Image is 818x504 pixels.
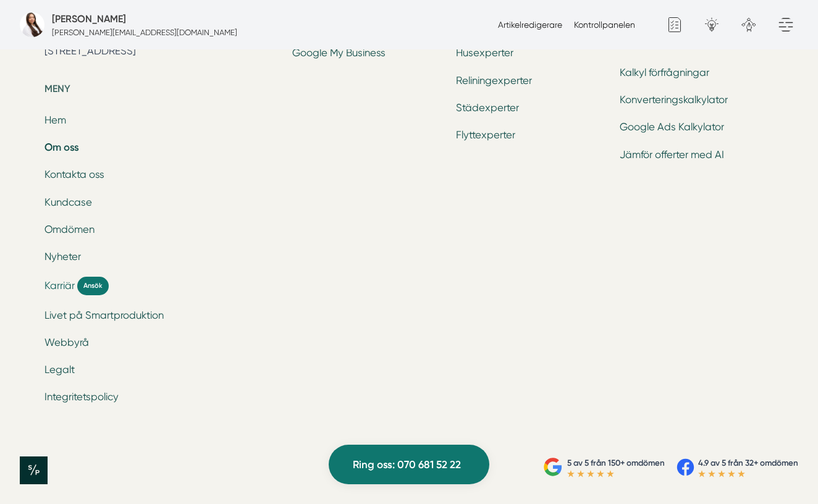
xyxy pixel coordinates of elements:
[44,141,79,153] a: Om oss
[292,47,386,59] a: Google My Business
[456,102,519,114] a: Städexperter
[456,47,513,59] a: Husexperter
[20,12,44,37] img: foretagsbild-pa-smartproduktion-ett-foretag-i-dalarnas-lan.jpg
[44,337,89,348] a: Webbyrå
[698,456,798,469] p: 4.9 av 5 från 32+ omdömen
[353,456,461,473] span: Ring oss: 070 681 52 22
[52,11,126,27] h5: Administratör
[456,75,532,86] a: Reliningexperter
[498,20,562,30] a: Artikelredigerare
[44,114,66,126] a: Hem
[574,20,635,30] a: Kontrollpanelen
[456,129,515,141] a: Flyttexperter
[329,445,489,484] a: Ring oss: 070 681 52 22
[44,196,92,208] a: Kundcase
[44,81,277,101] h5: Meny
[44,309,164,321] a: Livet på Smartproduktion
[44,279,75,293] span: Karriär
[620,67,709,78] a: Kalkyl förfrågningar
[44,224,95,235] a: Omdömen
[567,456,665,469] p: 5 av 5 från 150+ omdömen
[52,27,237,38] p: [PERSON_NAME][EMAIL_ADDRESS][DOMAIN_NAME]
[44,169,104,180] a: Kontakta oss
[620,94,728,106] a: Konverteringskalkylator
[44,364,75,376] a: Legalt
[44,277,277,295] a: Karriär Ansök
[44,251,81,262] a: Nyheter
[77,277,109,295] span: Ansök
[620,149,724,161] a: Jämför offerter med AI
[44,391,119,403] a: Integritetspolicy
[620,40,671,51] a: SEO-kollen
[620,121,724,133] a: Google Ads Kalkylator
